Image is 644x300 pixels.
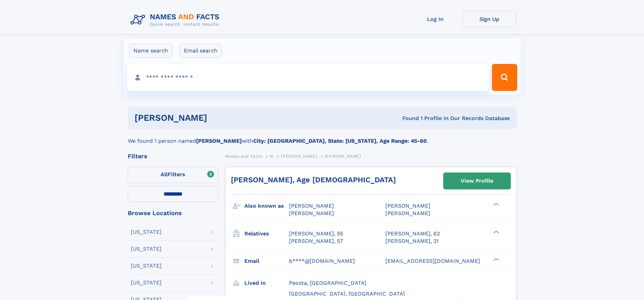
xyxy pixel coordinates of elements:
[244,228,289,239] h3: Relatives
[225,152,262,160] a: Names and Facts
[289,203,334,209] span: [PERSON_NAME]
[244,200,289,212] h3: Also known as
[289,291,405,297] span: [GEOGRAPHIC_DATA], [GEOGRAPHIC_DATA]
[128,11,225,29] img: Logo Names and Facts
[385,203,430,209] span: [PERSON_NAME]
[385,230,440,237] a: [PERSON_NAME], 62
[492,64,517,91] button: Search Button
[385,237,438,245] a: [PERSON_NAME], 21
[131,246,162,252] div: [US_STATE]
[281,154,317,159] span: [PERSON_NAME]
[128,210,218,216] div: Browse Locations
[289,280,366,286] span: Peosta, [GEOGRAPHIC_DATA]
[244,277,289,289] h3: Lived in
[461,173,493,189] div: View Profile
[131,263,162,269] div: [US_STATE]
[231,176,396,184] a: [PERSON_NAME], Age [DEMOGRAPHIC_DATA]
[385,258,480,264] span: [EMAIL_ADDRESS][DOMAIN_NAME]
[325,154,361,159] span: [PERSON_NAME]
[289,237,343,245] a: [PERSON_NAME], 57
[492,257,500,261] div: ❯
[196,138,242,144] b: [PERSON_NAME]
[462,11,517,27] a: Sign Up
[305,115,510,122] div: Found 1 Profile In Our Records Database
[408,11,462,27] a: Log In
[281,152,317,160] a: [PERSON_NAME]
[131,229,162,235] div: [US_STATE]
[128,167,218,183] label: Filters
[270,154,273,159] span: M
[385,210,430,216] span: [PERSON_NAME]
[492,230,500,234] div: ❯
[270,152,273,160] a: M
[129,44,172,58] label: Name search
[180,44,222,58] label: Email search
[127,64,489,91] input: search input
[253,138,427,144] b: City: [GEOGRAPHIC_DATA], State: [US_STATE], Age Range: 45-60
[444,173,510,189] a: View Profile
[244,255,289,267] h3: Email
[135,114,305,122] h1: [PERSON_NAME]
[128,153,218,159] div: Filters
[161,171,168,178] span: All
[289,210,334,216] span: [PERSON_NAME]
[289,230,343,237] a: [PERSON_NAME], 55
[128,129,517,145] div: We found 1 person named with .
[492,202,500,207] div: ❯
[131,280,162,285] div: [US_STATE]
